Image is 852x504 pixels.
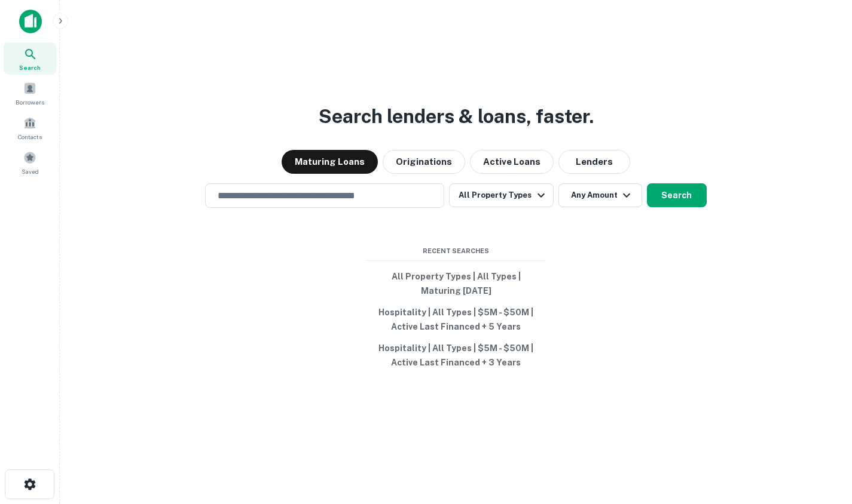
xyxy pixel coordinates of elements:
[18,132,42,142] span: Contacts
[383,150,465,174] button: Originations
[367,302,546,337] button: Hospitality | All Types | $5M - $50M | Active Last Financed + 5 Years
[4,112,56,144] a: Contacts
[319,102,594,131] h3: Search lenders & loans, faster.
[792,408,852,466] iframe: Chat Widget
[19,10,42,33] img: capitalize-icon.png
[558,183,642,207] button: Any Amount
[367,337,546,373] button: Hospitality | All Types | $5M - $50M | Active Last Financed + 3 Years
[22,167,39,176] span: Saved
[282,150,378,174] button: Maturing Loans
[4,42,56,75] a: Search
[647,183,707,207] button: Search
[558,150,630,174] button: Lenders
[16,97,44,107] span: Borrowers
[4,146,56,179] a: Saved
[470,150,554,174] button: Active Loans
[367,266,546,302] button: All Property Types | All Types | Maturing [DATE]
[367,246,546,256] span: Recent Searches
[4,77,56,109] a: Borrowers
[449,183,553,207] button: All Property Types
[19,63,41,72] span: Search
